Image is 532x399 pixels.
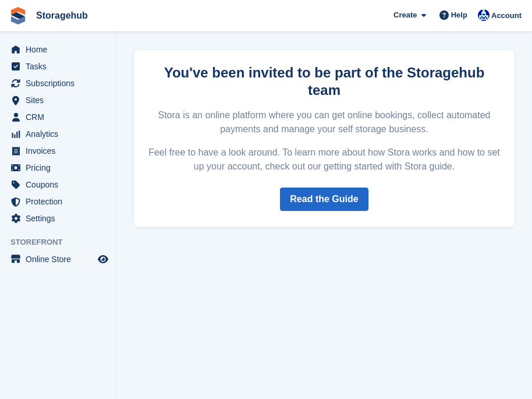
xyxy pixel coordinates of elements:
[6,75,110,91] a: menu
[26,41,95,58] span: Home
[451,9,467,21] span: Help
[31,6,93,25] a: Storagehub
[26,92,95,108] span: Sites
[6,126,110,142] a: menu
[478,9,490,21] img: Vladimir Osojnik
[6,160,110,176] a: menu
[393,9,417,21] span: Create
[9,7,27,24] img: stora-icon-8386f47178a22dfd0bd8f6a31ec36ba5ce8667c1dd55bd0f319d3a0aa187defe.svg
[491,10,522,22] span: Account
[26,251,95,267] span: Online Store
[6,58,110,75] a: menu
[26,126,95,142] span: Analytics
[164,65,485,98] strong: You've been invited to be part of the Storagehub team
[6,92,110,108] a: menu
[26,75,95,91] span: Subscriptions
[148,146,501,174] p: Feel free to have a look around. To learn more about how Stora works and how to set up your accou...
[10,236,116,248] span: Storefront
[280,188,368,211] a: Read the Guide
[6,251,110,267] a: menu
[26,109,95,125] span: CRM
[6,210,110,227] a: menu
[26,160,95,176] span: Pricing
[26,143,95,159] span: Invoices
[6,193,110,210] a: menu
[26,193,95,210] span: Protection
[96,252,110,266] a: Preview store
[26,210,95,227] span: Settings
[6,109,110,125] a: menu
[26,176,95,193] span: Coupons
[6,143,110,159] a: menu
[6,176,110,193] a: menu
[26,58,95,75] span: Tasks
[6,41,110,58] a: menu
[148,108,501,136] p: Stora is an online platform where you can get online bookings, collect automated payments and man...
